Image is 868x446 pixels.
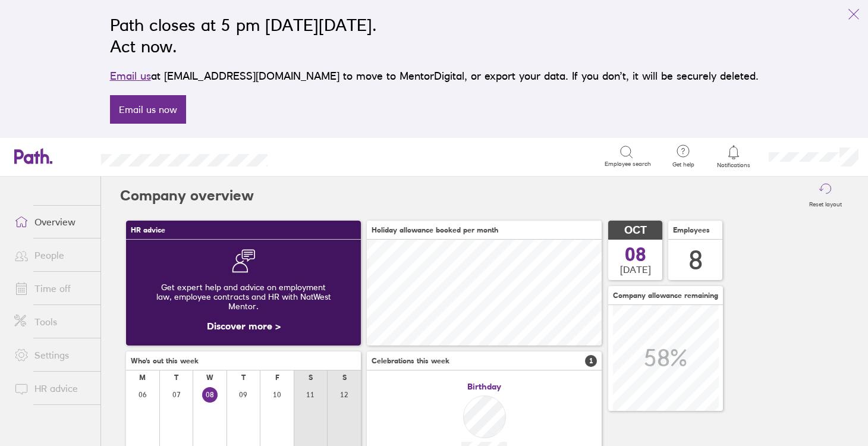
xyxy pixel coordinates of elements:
span: OCT [624,224,647,237]
button: Reset layout [802,177,849,215]
span: Company allowance remaining [613,291,718,300]
div: S [309,373,313,382]
span: [DATE] [620,264,651,275]
div: W [206,373,213,382]
span: 1 [585,355,597,367]
a: Email us now [110,95,186,124]
span: Employee search [605,161,651,168]
div: Search [300,150,330,161]
a: Discover more > [207,320,281,332]
h2: Path closes at 5 pm [DATE][DATE]. Act now. [110,14,759,57]
div: T [241,373,246,382]
a: Overview [5,210,100,234]
span: Notifications [715,162,753,169]
div: Get expert help and advice on employment law, employee contracts and HR with NatWest Mentor. [136,273,351,321]
a: Email us [110,70,151,82]
p: at [EMAIL_ADDRESS][DOMAIN_NAME] to move to MentorDigital, or export your data. If you don’t, it w... [110,68,759,84]
span: Who's out this week [131,357,199,365]
a: Tools [5,310,100,334]
span: Celebrations this week [372,357,449,365]
a: HR advice [5,376,100,400]
div: S [342,373,347,382]
a: Time off [5,277,100,300]
span: Holiday allowance booked per month [372,226,498,234]
span: Get help [664,161,703,168]
div: T [174,373,178,382]
h2: Company overview [120,177,254,215]
span: Birthday [467,382,501,391]
span: 08 [625,245,646,264]
a: Settings [5,343,100,367]
a: Notifications [715,144,753,169]
span: Employees [673,226,710,234]
a: People [5,243,100,267]
label: Reset layout [802,197,849,208]
span: HR advice [131,226,165,234]
div: F [275,373,279,382]
div: 8 [688,245,703,275]
div: M [139,373,146,382]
